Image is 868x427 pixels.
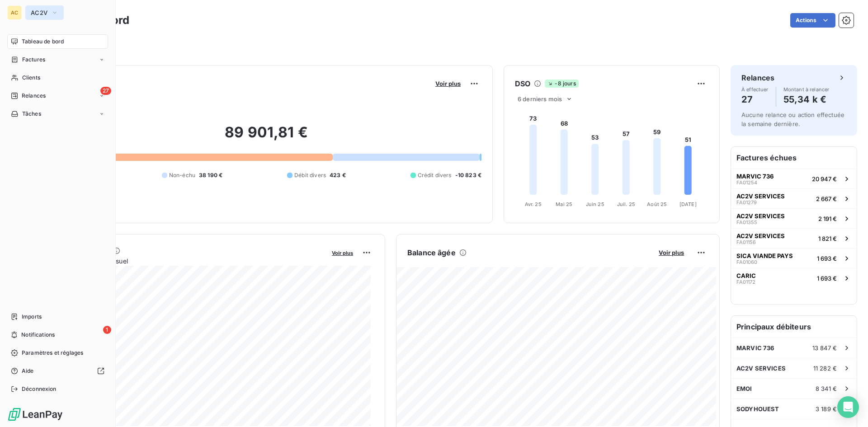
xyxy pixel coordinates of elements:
div: AC [7,5,22,20]
h4: 55,34 k € [783,92,830,107]
h6: Principaux débiteurs [731,316,857,338]
h6: DSO [515,78,530,89]
span: Voir plus [435,80,461,87]
span: Aucune relance ou action effectuée la semaine dernière. [741,111,844,127]
tspan: Juin 25 [586,201,604,207]
span: SICA VIANDE PAYS [736,252,793,259]
span: Déconnexion [22,385,57,393]
span: -8 jours [545,80,578,88]
span: Notifications [21,331,55,339]
span: 2 667 € [816,195,837,202]
span: 1 693 € [817,255,837,262]
span: 1 [103,326,111,334]
span: FA01172 [736,279,755,285]
span: Paramètres et réglages [22,349,83,357]
tspan: [DATE] [679,201,697,207]
span: 1 693 € [817,275,837,282]
span: Factures [22,56,45,64]
a: Aide [7,364,108,378]
span: À effectuer [741,87,769,92]
span: Débit divers [294,171,326,179]
h6: Relances [741,72,774,83]
span: EMOI [736,385,752,392]
span: Crédit divers [418,171,452,179]
span: -10 823 € [455,171,481,179]
span: Chiffre d'affaires mensuel [51,256,325,266]
tspan: Août 25 [647,201,667,207]
span: 8 341 € [816,385,837,392]
span: Montant à relancer [783,87,830,92]
span: Voir plus [659,249,684,256]
h6: Balance âgée [407,247,456,258]
span: 38 190 € [199,171,222,179]
span: 13 847 € [812,344,837,352]
span: 11 282 € [813,365,837,372]
span: FA01279 [736,200,757,205]
tspan: Avr. 25 [525,201,542,207]
span: SODYHOUEST [736,405,779,413]
span: FA01060 [736,259,757,265]
div: Open Intercom Messenger [837,396,859,418]
span: 6 derniers mois [518,95,562,103]
span: Imports [22,313,42,321]
span: Aide [22,367,34,375]
button: MARVIC 736FA0125420 947 € [731,169,857,188]
span: 3 189 € [816,405,837,413]
button: CARICFA011721 693 € [731,268,857,288]
span: Clients [22,74,40,82]
span: AC2V SERVICES [736,212,785,220]
span: MARVIC 736 [736,344,774,352]
button: SICA VIANDE PAYSFA010601 693 € [731,248,857,268]
span: Voir plus [332,250,353,256]
span: Tableau de bord [22,38,64,46]
span: AC2V [31,9,47,16]
span: MARVIC 736 [736,173,774,180]
span: 2 191 € [818,215,837,222]
span: FA01355 [736,220,757,225]
span: AC2V SERVICES [736,192,785,200]
span: 27 [100,87,111,95]
span: 20 947 € [812,175,837,183]
h2: 89 901,81 € [51,123,481,150]
button: Voir plus [656,249,687,257]
span: 423 € [330,171,346,179]
span: Tâches [22,110,41,118]
button: Actions [790,13,835,28]
span: CARIC [736,272,756,279]
span: Relances [22,92,46,100]
button: AC2V SERVICESFA011561 821 € [731,228,857,248]
img: Logo LeanPay [7,407,63,422]
button: Voir plus [329,249,356,257]
h4: 27 [741,92,769,107]
button: Voir plus [433,80,463,88]
tspan: Juil. 25 [617,201,635,207]
span: FA01254 [736,180,757,185]
h6: Factures échues [731,147,857,169]
span: AC2V SERVICES [736,365,786,372]
span: FA01156 [736,239,756,245]
span: Non-échu [169,171,195,179]
tspan: Mai 25 [556,201,572,207]
button: AC2V SERVICESFA013552 191 € [731,208,857,228]
button: AC2V SERVICESFA012792 667 € [731,188,857,208]
span: 1 821 € [818,235,837,242]
span: AC2V SERVICES [736,232,785,239]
